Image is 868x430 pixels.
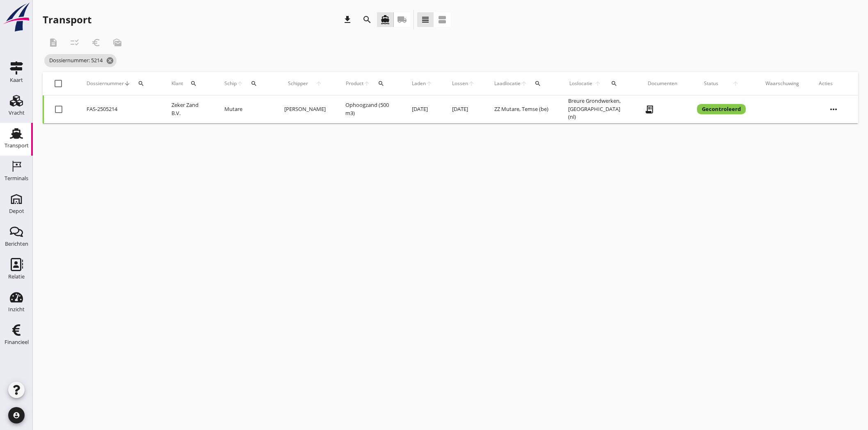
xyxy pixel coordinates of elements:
[468,80,475,87] i: arrow_upward
[362,15,372,25] i: search
[284,80,312,87] span: Schipper
[5,339,29,345] div: Financieel
[420,15,430,25] i: view_headline
[593,80,602,87] i: arrow_upward
[9,208,24,214] div: Depot
[426,80,432,87] i: arrow_upward
[190,80,197,87] i: search
[8,407,25,423] i: account_circle
[343,15,352,25] i: download
[378,80,384,87] i: search
[452,80,468,87] span: Lossen
[437,15,447,25] i: view_agenda
[162,95,215,123] td: Zeker Zand B.V.
[44,54,116,67] span: Dossiernummer: 5214
[5,241,28,247] div: Berichten
[274,95,336,123] td: [PERSON_NAME]
[237,80,243,87] i: arrow_upward
[765,80,799,87] div: Waarschuwing
[2,2,31,32] img: logo-small.a267ee39.svg
[819,80,848,87] div: Acties
[558,95,638,123] td: Breure Grondwerken, [GEOGRAPHIC_DATA] (nl)
[641,101,658,118] i: receipt_long
[725,80,746,87] i: arrow_upward
[5,176,28,181] div: Terminals
[5,143,29,148] div: Transport
[87,105,152,113] div: FAS-2505214
[8,274,25,279] div: Relatie
[171,74,205,93] div: Klant
[494,80,521,87] span: Laadlocatie
[611,80,617,87] i: search
[648,80,677,87] div: Documenten
[312,80,326,87] i: arrow_upward
[442,95,484,123] td: [DATE]
[697,80,725,87] span: Status
[697,104,746,115] div: Gecontroleerd
[397,15,407,25] i: local_shipping
[345,80,363,87] span: Product
[9,110,25,115] div: Vracht
[124,80,130,87] i: arrow_downward
[138,80,144,87] i: search
[106,57,114,65] i: cancel
[224,80,237,87] span: Schip
[215,95,274,123] td: Mutare
[10,77,23,83] div: Kaart
[568,80,594,87] span: Loslocatie
[822,98,845,121] i: more_horiz
[363,80,370,87] i: arrow_upward
[8,307,25,312] div: Inzicht
[87,80,124,87] span: Dossiernummer
[484,95,558,123] td: ZZ Mutare, Temse (be)
[535,80,541,87] i: search
[380,15,390,25] i: directions_boat
[43,13,91,26] div: Transport
[402,95,442,123] td: [DATE]
[412,80,426,87] span: Laden
[336,95,402,123] td: Ophoogzand (500 m3)
[521,80,527,87] i: arrow_upward
[251,80,257,87] i: search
